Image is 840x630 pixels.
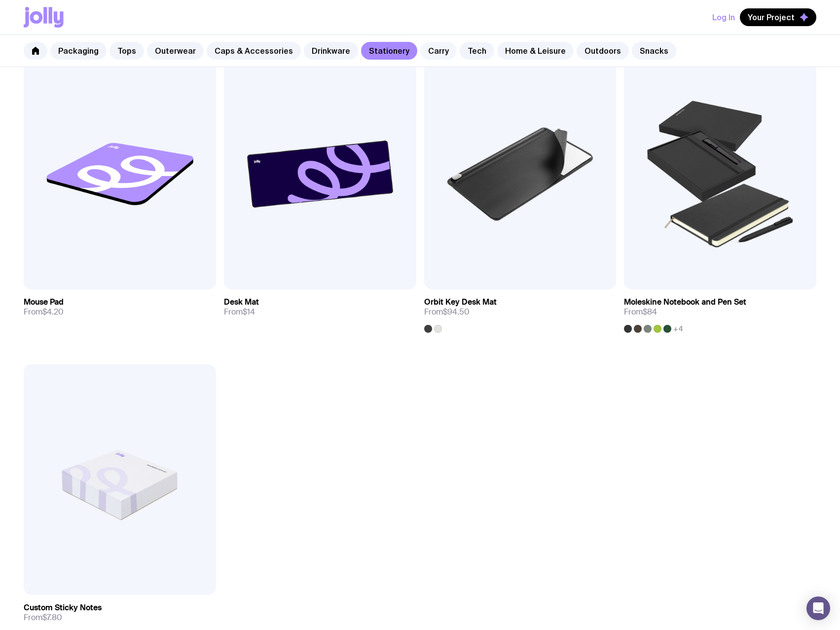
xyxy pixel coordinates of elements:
span: From [24,307,64,317]
span: From [224,307,255,317]
a: Orbit Key Desk MatFrom$94.50 [424,289,617,333]
a: Desk MatFrom$14 [224,289,416,325]
span: From [424,307,470,317]
h3: Desk Mat [224,297,259,307]
h3: Moleskine Notebook and Pen Set [624,297,746,307]
span: $14 [243,307,255,317]
h3: Custom Sticky Notes [24,603,102,613]
span: Your Project [748,12,795,22]
span: From [24,613,62,623]
span: $4.20 [42,307,64,317]
span: +4 [673,325,683,333]
a: Drinkware [304,42,358,60]
a: Moleskine Notebook and Pen SetFrom$84+4 [624,289,816,333]
a: Snacks [632,42,676,60]
a: Caps & Accessories [207,42,301,60]
button: Your Project [740,8,816,26]
a: Tops [110,42,144,60]
a: Tech [460,42,494,60]
a: Outerwear [147,42,204,60]
a: Carry [420,42,457,60]
a: Outdoors [577,42,629,60]
h3: Mouse Pad [24,297,64,307]
a: Home & Leisure [497,42,574,60]
div: Open Intercom Messenger [806,596,830,620]
h3: Orbit Key Desk Mat [424,297,497,307]
button: Log In [712,8,735,26]
a: Mouse PadFrom$4.20 [24,289,216,325]
span: $94.50 [443,307,470,317]
span: $7.80 [42,612,62,623]
span: From [624,307,657,317]
span: $84 [643,307,657,317]
a: Packaging [50,42,107,60]
a: Stationery [361,42,417,60]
